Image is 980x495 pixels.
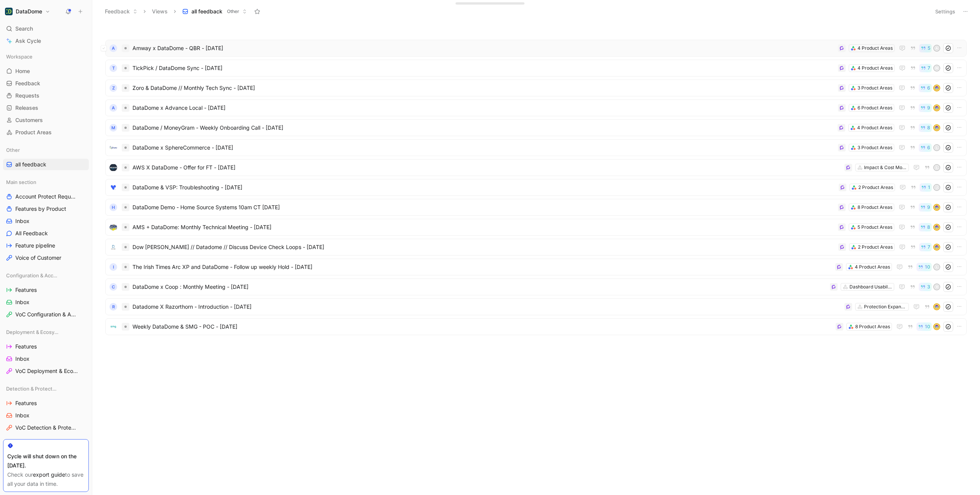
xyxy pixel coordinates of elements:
div: Configuration & Access [3,270,89,281]
a: Features [3,397,89,409]
div: A [109,44,117,52]
div: J [934,185,939,190]
span: 10 [925,324,930,329]
button: 7 [919,64,932,72]
div: Dashboard Usability & Efficiency [849,283,892,291]
div: R [934,284,939,290]
span: All Feedback [15,230,48,237]
span: AMS + DataDome: Monthly Technical Meeting - [DATE] [132,223,835,232]
span: Search [15,24,33,33]
span: Home [15,67,30,75]
div: Deployment & Ecosystem [3,326,89,338]
span: Main section [6,178,36,186]
button: 1 [920,183,932,192]
div: W [934,65,939,71]
a: VoC Deployment & Ecosystem [3,365,89,377]
div: Detection & ProtectionFeaturesInboxVoC Detection & Protection [3,383,89,433]
img: avatar [934,225,939,230]
div: Cycle will shut down on the [DATE]. [7,452,85,470]
span: Datadome X Razorthorn - Introduction - [DATE] [132,302,841,311]
div: Detection & Protection [3,383,89,394]
button: Feedback [101,6,141,17]
a: ZZoro & DataDome // Monthly Tech Sync - [DATE]3 Product Areas6avatar [105,80,967,96]
span: 8 [927,125,930,130]
span: all feedback [191,8,222,15]
button: 9 [919,203,932,212]
img: avatar [934,85,939,91]
div: 8 Product Areas [855,323,890,331]
img: avatar [934,105,939,111]
span: AWS X DataDome - Offer for FT - [DATE] [132,163,841,172]
a: Ask Cycle [3,35,89,47]
div: 3 Product Areas [857,84,892,92]
img: logo [109,223,117,231]
span: Account Protect Requests [15,193,78,200]
a: RDatadome X Razorthorn - Introduction - [DATE]Protection Expansionavatar [105,298,967,315]
span: Zoro & DataDome // Monthly Tech Sync - [DATE] [132,83,835,93]
button: 10 [916,263,932,271]
span: Feedback [15,80,40,87]
span: 9 [927,205,930,210]
div: H [109,204,117,211]
span: TickPick / DataDome Sync - [DATE] [132,64,835,73]
a: logoDow [PERSON_NAME] // Datadome // Discuss Device Check Loops - [DATE]2 Product Areas7avatar [105,239,967,256]
div: L [934,264,939,270]
span: Other [227,8,239,15]
span: DataDome x SphereCommerce - [DATE] [132,143,835,152]
span: DataDome x Advance Local - [DATE] [132,103,835,112]
span: Requests [15,92,39,99]
div: 2 Product Areas [858,243,893,251]
span: VoC Configuration & Access [15,311,79,318]
a: Inbox [3,353,89,365]
img: DataDome [5,8,13,15]
span: DataDome x Coop : Monthly Meeting - [DATE] [132,282,827,291]
button: 7 [919,243,932,251]
div: Deployment & EcosystemFeaturesInboxVoC Deployment & Ecosystem [3,326,89,377]
div: Protection Expansion [864,303,907,311]
span: DataDome & VSP: Troubleshooting - [DATE] [132,183,836,192]
a: Inbox [3,296,89,308]
div: Main sectionAccount Protect RequestsFeatures by ProductInboxAll FeedbackFeature pipelineVoice of ... [3,176,89,264]
a: Voice of Customer [3,252,89,264]
div: M [109,124,117,132]
a: TTickPick / DataDome Sync - [DATE]4 Product Areas7W [105,60,967,77]
a: logoDataDome x SphereCommerce - [DATE]3 Product Areas6L [105,139,967,156]
div: Main section [3,176,89,188]
span: Other [6,146,20,154]
span: 8 [927,225,930,230]
div: Otherall feedback [3,144,89,170]
span: Features [15,286,37,294]
h1: DataDome [16,8,42,15]
a: Requests [3,90,89,101]
span: 3 [927,285,930,289]
a: Features by Product [3,203,89,215]
a: all feedback [3,159,89,170]
button: DataDomeDataDome [3,6,52,17]
div: Search [3,23,89,34]
a: Inbox [3,410,89,421]
span: Feature pipeline [15,242,55,249]
span: DataDome Demo - Home Source Systems 10am CT [DATE] [132,203,835,212]
span: Customers [15,116,43,124]
a: Inbox [3,215,89,227]
span: Weekly DataDome & SMG - POC - [DATE] [132,322,833,331]
div: Workspace [3,51,89,62]
div: A [109,104,117,112]
img: logo [109,243,117,251]
img: logo [109,184,117,191]
span: DataDome / MoneyGram - Weekly Onboarding Call - [DATE] [132,123,835,132]
div: 3 Product Areas [857,144,892,151]
button: 9 [919,104,932,112]
span: Inbox [15,217,29,225]
div: 2 Product Areas [858,184,893,191]
span: 7 [928,245,930,249]
div: 5 Product Areas [857,223,892,231]
span: Features by Product [15,205,66,213]
img: avatar [934,205,939,210]
span: VoC Deployment & Ecosystem [15,367,79,375]
a: Features [3,341,89,352]
div: L [934,165,939,170]
div: Z [109,84,117,92]
div: 6 Product Areas [857,104,892,112]
span: The Irish Times Arc XP and DataDome - Follow up weekly Hold - [DATE] [132,262,832,272]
